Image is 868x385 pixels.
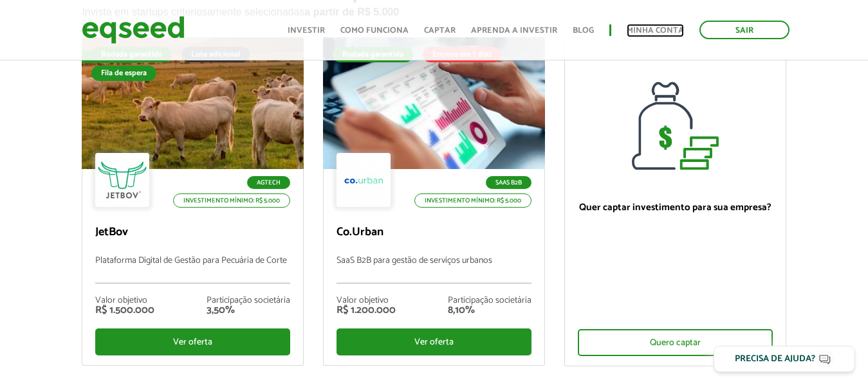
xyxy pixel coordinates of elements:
div: Participação societária [207,296,290,305]
p: Co.Urban [337,226,531,240]
p: SaaS B2B [486,176,531,189]
div: Valor objetivo [95,296,154,305]
a: Aprenda a investir [471,26,557,35]
div: 3,50% [207,305,290,316]
p: Investimento mínimo: R$ 5.000 [414,193,531,208]
div: Ver oferta [95,328,290,355]
a: Sair [699,21,790,39]
a: Captar [424,26,456,35]
a: Como funciona [340,26,409,35]
a: Blog [573,26,594,35]
p: Quer captar investimento para sua empresa? [578,202,773,213]
p: Plataforma Digital de Gestão para Pecuária de Corte [95,256,290,283]
div: Participação societária [448,296,531,305]
a: Quer captar investimento para sua empresa? Quero captar [564,37,786,366]
div: 8,10% [448,305,531,316]
p: Agtech [247,176,290,189]
a: Investir [288,26,325,35]
a: Minha conta [627,26,684,35]
a: Rodada garantida Encerra em 7 dias SaaS B2B Investimento mínimo: R$ 5.000 Co.Urban SaaS B2B para ... [323,37,545,366]
p: SaaS B2B para gestão de serviços urbanos [337,256,531,283]
div: R$ 1.500.000 [95,305,154,316]
div: Valor objetivo [337,296,396,305]
div: Ver oferta [337,328,531,355]
div: Fila de espera [91,66,156,81]
p: JetBov [95,226,290,240]
p: Investimento mínimo: R$ 5.000 [173,193,290,208]
img: EqSeed [82,13,185,47]
a: Fila de espera Rodada garantida Lote adicional Fila de espera Agtech Investimento mínimo: R$ 5.00... [82,37,304,366]
div: R$ 1.200.000 [337,305,396,316]
div: Quero captar [578,329,773,356]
